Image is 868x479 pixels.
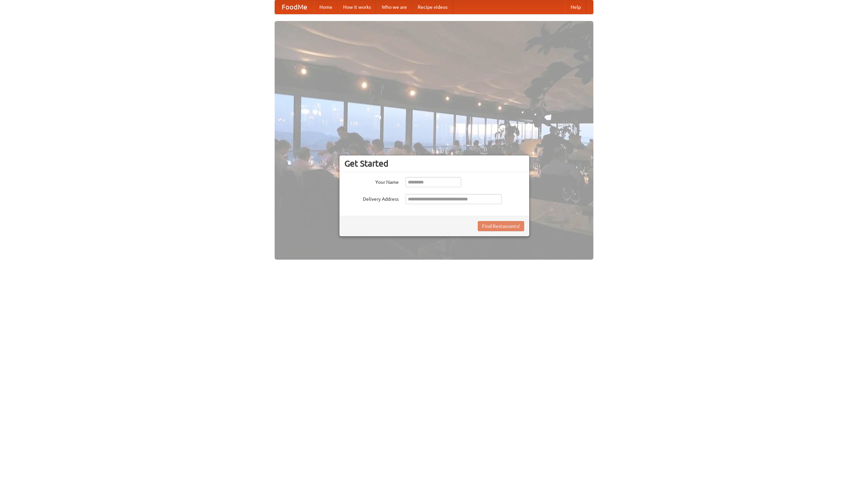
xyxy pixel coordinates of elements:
label: Delivery Address [344,194,399,202]
a: Help [565,0,586,14]
a: How it works [338,0,376,14]
label: Your Name [344,177,399,186]
a: Recipe videos [412,0,453,14]
button: Find Restaurants! [478,221,524,231]
a: Home [314,0,338,14]
a: FoodMe [275,0,314,14]
a: Who we are [376,0,412,14]
h3: Get Started [344,158,524,169]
